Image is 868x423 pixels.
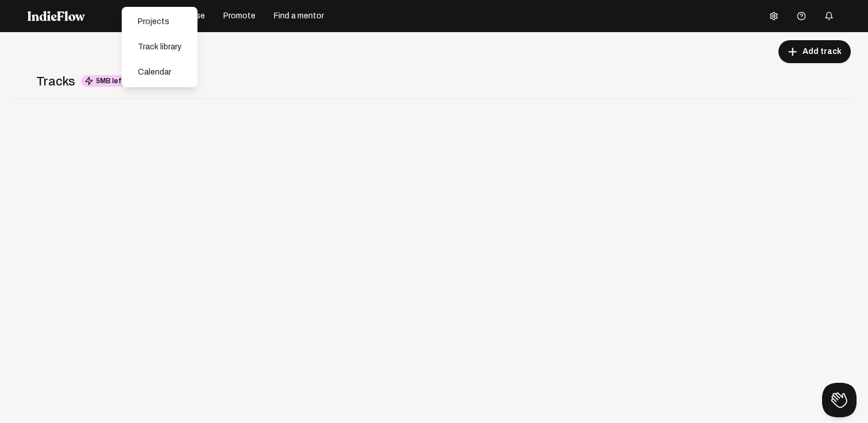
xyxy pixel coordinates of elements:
[788,46,798,57] mat-icon: add
[274,10,324,22] span: Find a mentor
[126,62,193,83] div: Calendar
[223,10,255,22] span: Promote
[822,383,857,417] iframe: Toggle Customer Support
[126,37,193,57] div: Track library
[267,7,331,25] button: Find a mentor
[778,40,851,63] button: Add track
[81,75,191,87] span: 5MB left, upgrade for more
[36,72,75,91] span: Tracks
[28,11,85,21] img: indieflow-logo-white.svg
[216,7,262,25] button: Promote
[803,46,842,57] span: Add track
[126,11,193,32] div: Projects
